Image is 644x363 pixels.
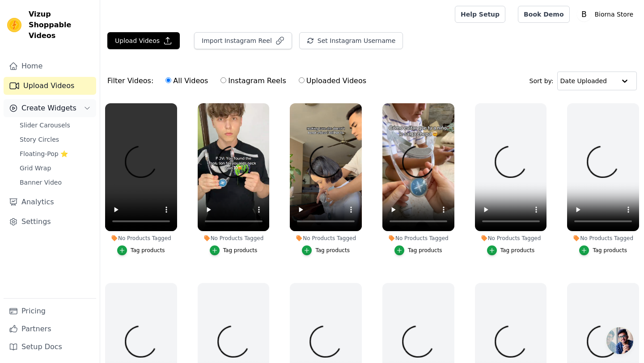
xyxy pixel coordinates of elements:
text: B [581,10,587,19]
div: Tag products [408,247,442,254]
a: Setup Docs [4,338,96,356]
span: Story Circles [20,135,59,144]
button: Tag products [487,245,535,255]
label: All Videos [165,75,208,87]
span: Banner Video [20,178,62,187]
p: Biorna Store [591,6,637,22]
a: Analytics [4,193,96,211]
button: B Biorna Store [577,6,637,22]
button: Upload Videos [107,32,180,49]
span: Grid Wrap [20,164,51,173]
span: Slider Carousels [20,121,70,130]
div: Tag products [223,247,258,254]
button: Tag products [394,245,442,255]
button: Create Widgets [4,99,96,117]
a: Story Circles [14,133,96,146]
div: No Products Tagged [567,235,639,242]
div: Filter Videos: [107,71,371,91]
a: Grid Wrap [14,162,96,174]
div: No Products Tagged [290,235,362,242]
div: Tag products [500,247,535,254]
span: Floating-Pop ⭐ [20,149,68,158]
div: Tag products [131,247,165,254]
button: Import Instagram Reel [194,32,292,49]
a: Help Setup [455,6,505,23]
div: No Products Tagged [475,235,547,242]
input: Uploaded Videos [299,77,305,83]
a: Floating-Pop ⭐ [14,148,96,160]
a: Book Demo [518,6,569,23]
a: Slider Carousels [14,119,96,131]
span: Vizup Shoppable Videos [29,9,93,41]
label: Uploaded Videos [298,75,367,87]
input: Instagram Reels [220,77,226,83]
a: Open chat [606,327,633,354]
a: Settings [4,213,96,231]
div: Sort by: [530,72,637,90]
div: No Products Tagged [198,235,270,242]
div: Tag products [593,247,627,254]
button: Set Instagram Username [299,32,403,49]
a: Pricing [4,302,96,320]
span: Create Widgets [21,103,76,114]
button: Tag products [579,245,627,255]
a: Partners [4,320,96,338]
button: Tag products [210,245,258,255]
button: Tag products [117,245,165,255]
input: All Videos [165,77,171,83]
label: Instagram Reels [220,75,286,87]
div: Tag products [315,247,350,254]
button: Tag products [302,245,350,255]
div: No Products Tagged [105,235,177,242]
div: No Products Tagged [382,235,454,242]
a: Upload Videos [4,77,96,95]
a: Banner Video [14,176,96,189]
img: Vizup [7,18,21,32]
a: Home [4,57,96,75]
